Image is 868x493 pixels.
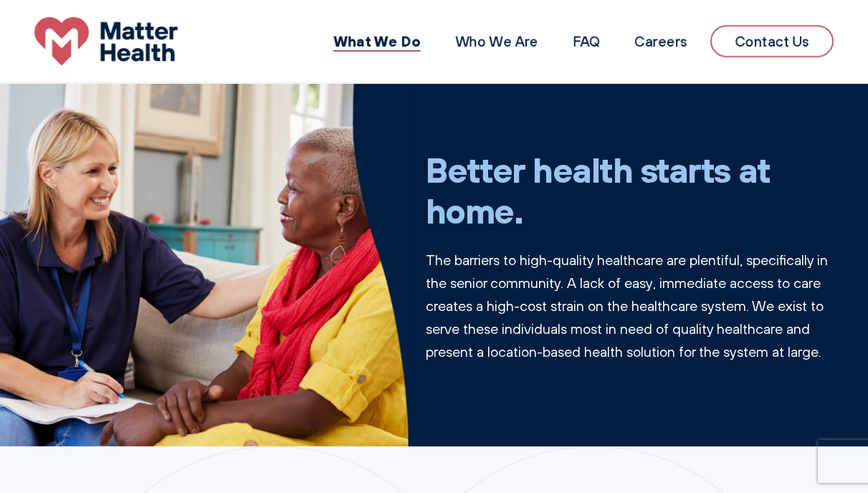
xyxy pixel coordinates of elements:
[455,32,538,50] a: Who We Are
[710,25,834,57] a: Contact Us
[426,249,834,363] p: The barriers to high-quality healthcare are plentiful, specifically in the senior community. A la...
[573,32,600,50] a: FAQ
[634,32,687,50] a: Careers
[333,32,421,50] a: What We Do
[426,149,834,231] h1: Better health starts at home.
